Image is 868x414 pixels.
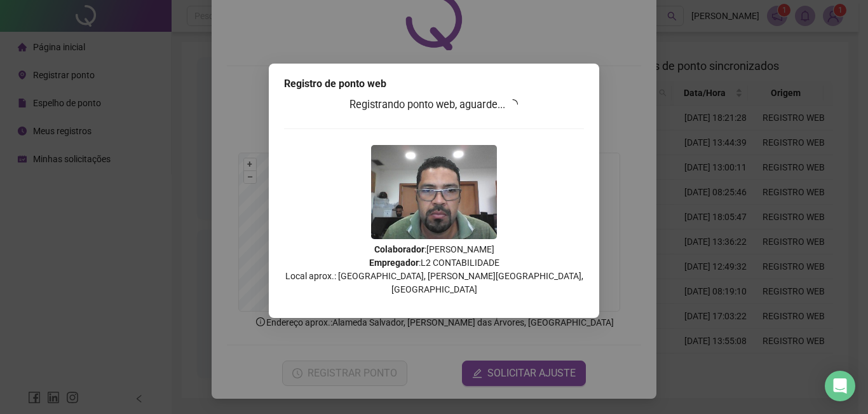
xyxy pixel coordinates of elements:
img: 9k= [371,145,497,239]
div: Registro de ponto web [284,76,584,92]
span: loading [507,98,519,110]
div: Open Intercom Messenger [825,371,855,401]
p: : [PERSON_NAME] : L2 CONTABILIDADE Local aprox.: [GEOGRAPHIC_DATA], [PERSON_NAME][GEOGRAPHIC_DATA... [284,243,584,296]
h3: Registrando ponto web, aguarde... [284,97,584,113]
strong: Colaborador [374,244,424,254]
strong: Empregador [369,258,419,268]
